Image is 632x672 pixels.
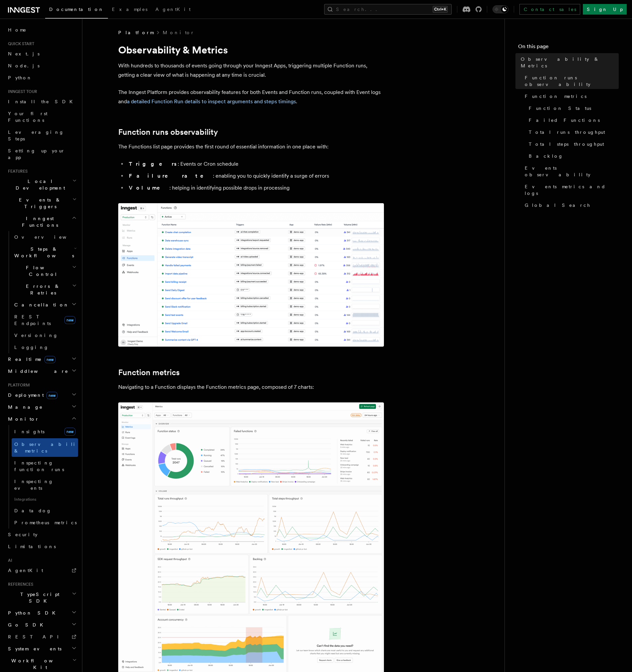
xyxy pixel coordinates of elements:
[127,183,384,193] li: : helping in identifying possible drops in processing
[5,353,78,365] button: Realtimenew
[5,645,61,652] span: System events
[529,153,563,159] span: Backlog
[5,610,59,616] span: Python SDK
[12,262,78,280] button: Flow Control
[5,582,33,587] span: References
[5,72,78,84] a: Python
[5,564,78,576] a: AgentKit
[5,588,78,607] button: TypeScript SDK
[522,199,619,211] a: Global Search
[127,98,296,105] a: a detailed Function Run details to inspect arguments and steps timings
[151,2,195,18] a: AgentKit
[526,126,619,138] a: Total runs throughput
[12,283,72,296] span: Errors & Retries
[5,529,78,541] a: Security
[12,341,78,353] a: Logging
[14,460,64,472] span: Inspecting function runs
[5,145,78,163] a: Setting up your app
[12,280,78,299] button: Errors & Retries
[529,117,600,124] span: Failed Functions
[522,72,619,90] a: Function runs observability
[12,231,78,243] a: Overview
[12,438,78,457] a: Observability & metrics
[583,4,627,15] a: Sign Up
[12,264,72,278] span: Flow Control
[5,197,72,210] span: Events & Triggers
[14,479,53,491] span: Inspecting events
[45,2,108,19] a: Documentation
[49,7,104,12] span: Documentation
[12,457,78,475] a: Inspecting function runs
[5,231,78,353] div: Inngest Functions
[5,607,78,619] button: Python SDK
[5,416,39,422] span: Monitor
[12,299,78,311] button: Cancellation
[5,48,78,60] a: Next.js
[14,314,51,326] span: REST Endpoints
[529,105,591,112] span: Function Status
[5,389,78,401] button: Deploymentnew
[5,41,34,46] span: Quick start
[525,183,619,197] span: Events metrics and logs
[5,382,30,388] span: Platform
[8,544,56,549] span: Limitations
[526,150,619,162] a: Backlog
[5,392,57,398] span: Deployment
[12,311,78,329] a: REST Endpointsnew
[5,215,72,228] span: Inngest Functions
[5,631,78,643] a: REST API
[14,442,83,454] span: Observability & metrics
[8,148,65,160] span: Setting up your app
[526,102,619,114] a: Function Status
[155,7,191,12] span: AgentKit
[118,142,384,151] p: The Functions list page provides the first round of essential information in one place with:
[5,24,78,36] a: Home
[163,29,194,36] a: Monitor
[8,63,40,68] span: Node.js
[127,159,384,169] li: : Events or Cron schedule
[12,505,78,517] a: Datadog
[5,108,78,126] a: Your first Functions
[12,494,78,505] span: Integrations
[8,129,64,141] span: Leveraging Steps
[14,429,45,434] span: Insights
[118,127,218,137] a: Function runs observability
[518,53,619,72] a: Observability & Metrics
[112,7,147,12] span: Examples
[8,634,64,639] span: REST API
[14,508,51,513] span: Datadog
[14,520,77,525] span: Prometheus metrics
[8,27,27,33] span: Home
[118,88,384,106] p: The Inngest Platform provides observability features for both Events and Function runs, coupled w...
[433,6,448,13] kbd: Ctrl+K
[526,114,619,126] a: Failed Functions
[118,368,180,377] a: Function metrics
[5,126,78,145] a: Leveraging Steps
[46,392,57,399] span: new
[8,75,32,80] span: Python
[14,234,83,240] span: Overview
[64,316,75,324] span: new
[522,90,619,102] a: Function metrics
[5,60,78,72] a: Node.js
[8,51,40,56] span: Next.js
[12,329,78,341] a: Versioning
[118,29,153,36] span: Platform
[5,356,55,363] span: Realtime
[129,161,178,167] strong: Triggers
[14,333,58,338] span: Versioning
[324,4,452,15] button: Search...Ctrl+K
[525,74,619,88] span: Function runs observability
[519,4,580,15] a: Contact sales
[14,345,49,350] span: Logging
[12,246,74,259] span: Steps & Workflows
[5,96,78,108] a: Install the SDK
[5,558,12,563] span: AI
[525,202,590,209] span: Global Search
[129,185,169,191] strong: Volume
[493,5,508,13] button: Toggle dark mode
[5,89,37,94] span: Inngest tour
[127,171,384,181] li: : enabling you to quickly identify a surge of errors
[12,243,78,262] button: Steps & Workflows
[5,368,68,375] span: Middleware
